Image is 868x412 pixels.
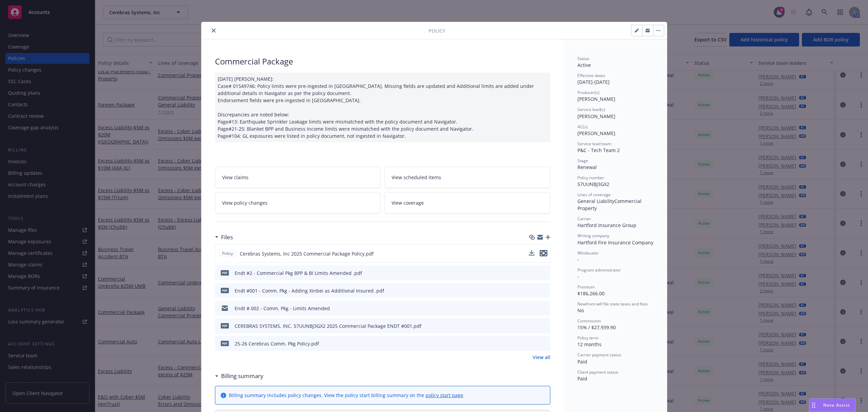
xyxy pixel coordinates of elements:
[577,198,614,204] span: General Liability
[215,167,381,188] a: View claims
[577,307,584,314] span: No
[384,192,550,213] a: View coverage
[529,250,534,257] button: download file
[577,113,615,119] span: [PERSON_NAME]
[577,335,598,341] span: Policy term
[215,56,550,67] div: Commercial Package
[540,250,547,257] button: preview file
[210,26,218,35] button: close
[577,250,599,256] span: Wholesaler
[541,322,548,330] button: preview file
[577,222,636,228] span: Hartford Insurance Group
[235,340,319,347] div: 25-26 Cerebras Comm. Pkg Policy.pdf
[577,284,595,290] span: Premium
[533,354,550,361] a: View all
[541,340,548,347] button: preview file
[235,269,362,277] div: Endt #2 - Commercial Pkg BPP & BI Limits Amended .pdf
[577,96,615,102] span: [PERSON_NAME]
[541,287,548,294] button: preview file
[221,288,229,293] span: pdf
[221,233,233,242] h3: Files
[577,73,605,78] span: Effective dates
[215,372,263,380] div: Billing summary
[221,372,263,380] h3: Billing summary
[221,250,234,257] span: Policy
[577,158,588,164] span: Stage
[577,352,621,358] span: Carrier payment status
[215,73,550,142] div: [DATE] [PERSON_NAME]: Case# 01549746: Policy limits were pre-ingested in [GEOGRAPHIC_DATA]. Missi...
[240,250,374,257] span: Cerebras Systems, Inc 2025 Commercial Package Policy.pdf
[577,375,587,382] span: Paid
[577,147,620,153] span: P&C - Tech Team 2
[577,124,588,130] span: AC(s)
[215,192,381,213] a: View policy changes
[235,322,421,330] div: CEREBRAS SYSTEMS, INC. 57UUNBJ3GX2 2025 Commercial Package ENDT #001.pdf
[215,233,233,242] div: Files
[540,250,547,256] button: preview file
[577,56,589,61] span: Status
[577,341,601,348] span: 12 months
[531,340,536,347] button: download file
[577,369,618,375] span: Client payment status
[809,398,856,412] button: Nova Assist
[577,324,616,331] span: 15% / $27,939.90
[541,269,548,277] button: preview file
[221,270,229,275] span: pdf
[541,305,548,312] button: preview file
[577,164,597,170] span: Renewal
[531,305,536,312] button: download file
[531,322,536,330] button: download file
[577,256,579,263] span: -
[577,141,611,147] span: Service lead team
[577,267,621,273] span: Program administrator
[531,287,536,294] button: download file
[426,392,463,398] a: policy start page
[222,199,268,206] span: View policy changes
[235,287,384,294] div: Endt #001 - Comm. Pkg - Adding Xinbei as Additional Insured .pdf
[235,305,330,312] div: Endt # 002 - Comm. Pkg - Limits Amended
[531,269,536,277] button: download file
[392,174,441,181] span: View scheduled items
[392,199,424,206] span: View coverage
[577,192,611,198] span: Lines of coverage
[809,399,818,412] div: Drag to move
[823,402,850,408] span: Nova Assist
[577,90,599,95] span: Producer(s)
[577,358,587,365] span: Paid
[577,73,653,86] div: [DATE] - [DATE]
[577,239,653,246] span: Hartford Fire Insurance Company
[577,273,579,280] span: -
[222,174,249,181] span: View claims
[577,198,643,211] span: Commercial Property
[384,167,550,188] a: View scheduled items
[577,175,604,181] span: Policy number
[229,392,465,399] div: Billing summary includes policy changes. View the policy start billing summary on the .
[577,130,615,136] span: [PERSON_NAME]
[577,62,591,68] span: Active
[577,216,591,222] span: Carrier
[221,341,229,346] span: pdf
[577,181,609,187] span: 57UUNBJ3GX2
[577,233,609,239] span: Writing company
[577,107,605,112] span: Service lead(s)
[221,323,229,328] span: pdf
[529,250,534,256] button: download file
[429,27,445,34] span: Policy
[577,301,648,307] span: Newfront will file state taxes and fees
[577,318,601,324] span: Commission
[577,290,605,297] span: $186,266.00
